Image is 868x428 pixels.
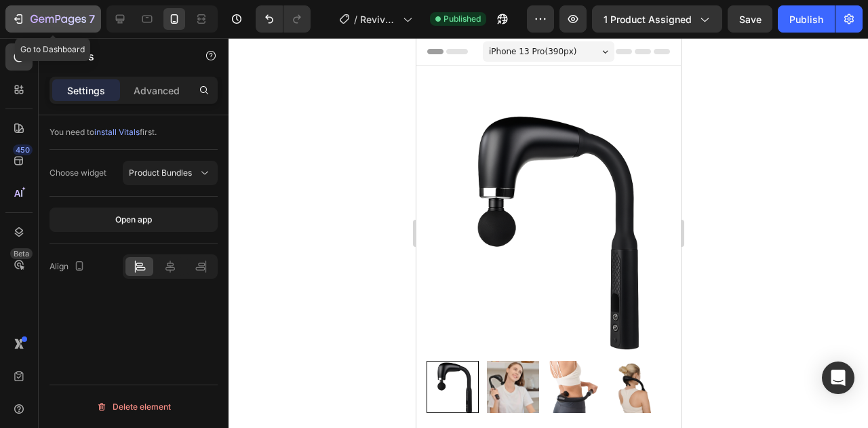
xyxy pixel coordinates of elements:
[822,362,854,394] div: Open Intercom Messenger
[739,14,762,25] span: Save
[66,48,181,64] p: Vitals
[354,12,357,26] span: /
[592,5,722,33] button: 1 product assigned
[134,83,180,98] p: Advanced
[50,208,218,232] button: Open app
[50,396,218,418] button: Delete element
[115,214,152,226] div: Open app
[96,399,171,415] div: Delete element
[728,5,772,33] button: Save
[50,167,106,179] div: Choose widget
[50,258,87,276] div: Align
[789,12,823,26] div: Publish
[256,5,311,33] div: Undo/Redo
[10,248,33,259] div: Beta
[123,161,218,185] button: Product Bundles
[360,12,397,26] span: ReviveGun Product Page 3
[778,5,835,33] button: Publish
[13,144,33,155] div: 450
[94,127,140,137] span: install Vitals
[416,38,681,428] iframe: Design area
[50,126,218,138] div: You need to first.
[129,168,192,178] span: Product Bundles
[443,13,481,25] span: Published
[604,12,692,26] span: 1 product assigned
[67,83,105,98] p: Settings
[5,5,101,33] button: 7
[89,11,95,27] p: 7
